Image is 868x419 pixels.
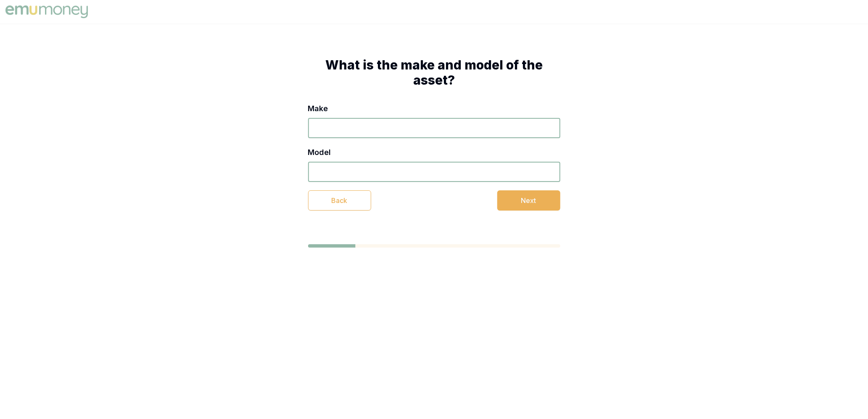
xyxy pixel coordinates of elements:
[497,190,560,211] button: Next
[308,148,331,157] label: Model
[308,57,560,88] h1: What is the make and model of the asset?
[3,3,90,20] img: Emu Money
[308,104,328,113] label: Make
[308,190,371,211] button: Back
